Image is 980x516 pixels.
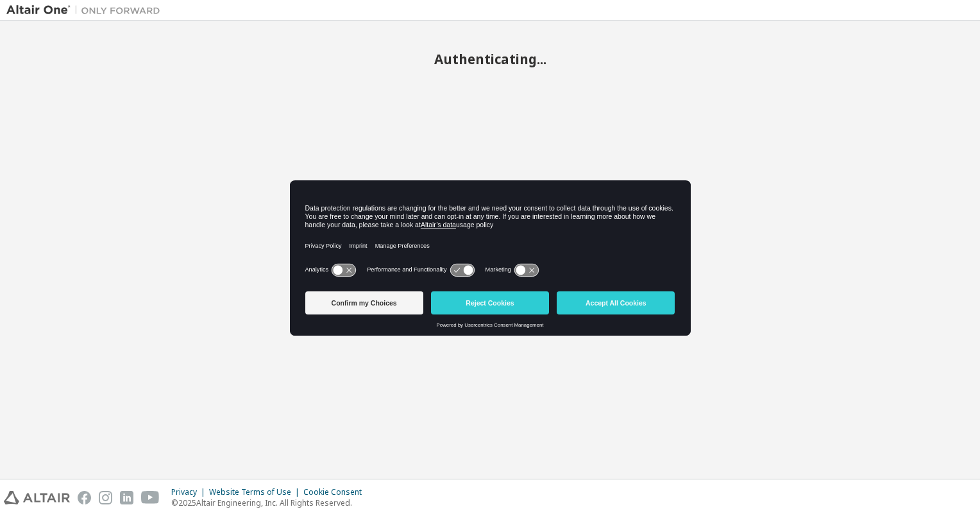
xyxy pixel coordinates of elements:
img: youtube.svg [141,491,160,504]
div: Cookie Consent [303,487,369,497]
img: instagram.svg [99,491,112,504]
div: Website Terms of Use [209,487,303,497]
img: linkedin.svg [120,491,133,504]
h2: Authenticating... [6,51,974,67]
img: altair_logo.svg [4,491,70,504]
img: Altair One [6,4,167,17]
div: Privacy [171,487,209,497]
img: facebook.svg [78,491,91,504]
p: © 2025 Altair Engineering, Inc. All Rights Reserved. [171,497,369,508]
